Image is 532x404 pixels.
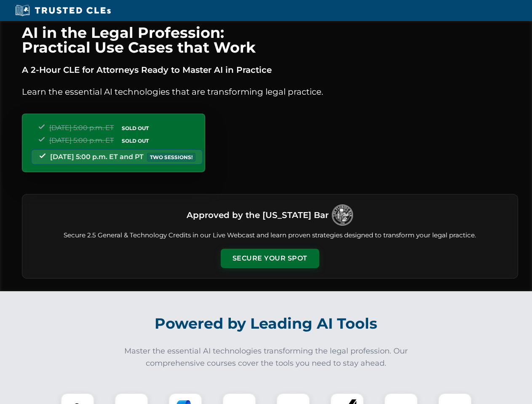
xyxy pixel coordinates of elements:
p: A 2-Hour CLE for Attorneys Ready to Master AI in Practice [22,63,518,77]
p: Learn the essential AI technologies that are transforming legal practice. [22,85,518,98]
span: [DATE] 5:00 p.m. ET [49,124,114,132]
p: Master the essential AI technologies transforming the legal profession. Our comprehensive courses... [119,345,414,369]
h3: Approved by the [US_STATE] Bar [187,207,329,223]
img: Logo [332,205,353,226]
span: [DATE] 5:00 p.m. ET [49,136,114,144]
span: SOLD OUT [119,124,152,133]
h2: Powered by Leading AI Tools [33,309,500,338]
p: Secure 2.5 General & Technology Credits in our Live Webcast and learn proven strategies designed ... [32,231,508,240]
button: Secure Your Spot [221,249,319,268]
span: SOLD OUT [119,136,152,145]
h1: AI in the Legal Profession: Practical Use Cases that Work [22,25,518,55]
img: Trusted CLEs [13,4,113,17]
